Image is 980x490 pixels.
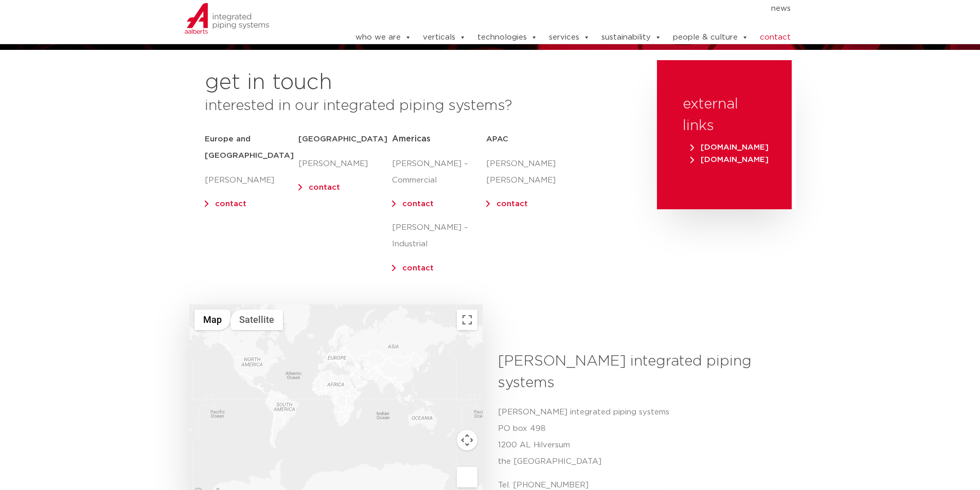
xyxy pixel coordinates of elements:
button: Drag Pegman onto the map to open Street View [457,467,477,487]
a: verticals [423,27,466,48]
a: [DOMAIN_NAME] [688,156,771,164]
a: who we are [355,27,412,48]
span: [DOMAIN_NAME] [690,156,769,164]
a: [DOMAIN_NAME] [688,143,771,151]
button: Toggle fullscreen view [457,310,477,330]
span: [DOMAIN_NAME] [690,143,769,151]
a: contact [309,184,340,191]
a: contact [760,27,791,48]
p: [PERSON_NAME] integrated piping systems PO box 498 1200 AL Hilversum the [GEOGRAPHIC_DATA] [498,404,783,470]
h3: [PERSON_NAME] integrated piping systems [498,351,783,394]
p: [PERSON_NAME] [205,172,298,189]
span: Americas [392,135,431,143]
a: news [771,1,791,17]
h5: [GEOGRAPHIC_DATA] [298,131,392,148]
p: [PERSON_NAME] – Industrial [392,220,486,252]
button: Show street map [194,310,230,330]
a: contact [496,200,528,208]
a: contact [402,200,434,208]
a: contact [215,200,246,208]
button: Map camera controls [457,430,477,450]
a: people & culture [673,27,749,48]
h3: interested in our integrated piping systems? [205,95,631,117]
h2: get in touch [205,70,332,95]
strong: Europe and [GEOGRAPHIC_DATA] [205,135,294,159]
button: Show satellite imagery [230,310,283,330]
h5: APAC [486,131,580,148]
a: services [549,27,590,48]
p: [PERSON_NAME] [298,156,392,172]
a: technologies [477,27,538,48]
nav: Menu [324,1,791,17]
h3: external links [683,94,766,137]
a: contact [402,264,434,272]
p: [PERSON_NAME] [PERSON_NAME] [486,156,580,189]
a: sustainability [601,27,662,48]
p: [PERSON_NAME] – Commercial [392,156,486,189]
